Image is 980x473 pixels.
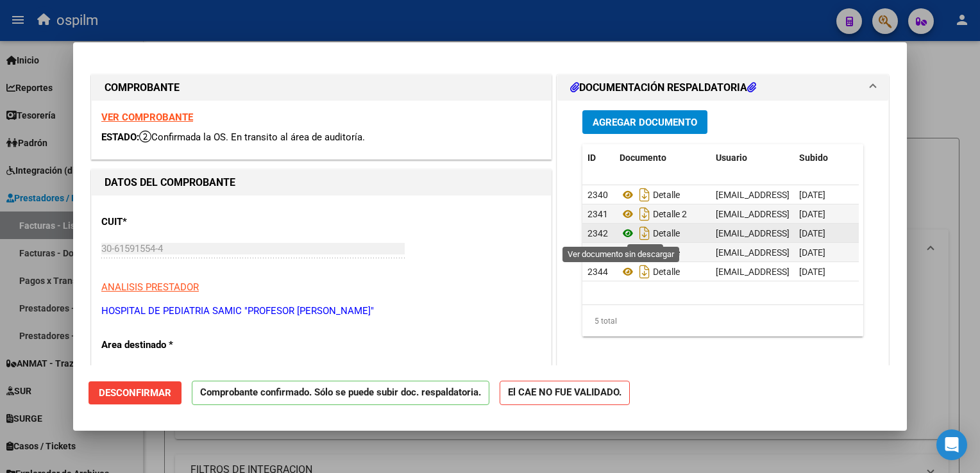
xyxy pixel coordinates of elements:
datatable-header-cell: ID [582,144,614,172]
mat-expansion-panel-header: DOCUMENTACIÓN RESPALDATORIA [557,75,888,101]
span: Detalle [620,190,680,200]
button: Desconfirmar [89,381,182,404]
span: [DATE] [799,190,825,200]
span: Usuario [716,153,747,163]
span: Detalle [620,247,680,258]
span: [EMAIL_ADDRESS][DOMAIN_NAME] - [PERSON_NAME] [716,209,933,219]
span: [EMAIL_ADDRESS][DOMAIN_NAME] - [PERSON_NAME] [716,247,933,258]
span: 2341 [587,209,608,219]
span: ANALISIS PRESTADOR [101,281,199,293]
p: Comprobante confirmado. Sólo se puede subir doc. respaldatoria. [192,381,489,406]
span: Desconfirmar [99,387,171,399]
i: Descargar documento [636,261,653,282]
span: 2340 [587,190,608,200]
span: Confirmada la OS. En transito al área de auditoría. [139,131,365,143]
datatable-header-cell: Documento [614,144,711,172]
span: [EMAIL_ADDRESS][DOMAIN_NAME] - [PERSON_NAME] [716,190,933,200]
div: DOCUMENTACIÓN RESPALDATORIA [557,101,888,367]
p: CUIT [101,215,233,229]
span: [DATE] [799,247,825,258]
datatable-header-cell: Acción [858,144,922,172]
strong: DATOS DEL COMPROBANTE [105,176,235,188]
span: [DATE] [799,209,825,219]
span: [DATE] [799,267,825,277]
span: ESTADO: [101,131,139,143]
span: [DATE] [799,228,825,238]
i: Descargar documento [636,185,653,205]
span: 2344 [587,267,608,277]
h1: DOCUMENTACIÓN RESPALDATORIA [570,80,756,95]
span: Detalle [620,228,680,238]
p: Area destinado * [101,338,233,353]
span: 2343 [587,247,608,258]
span: Agregar Documento [593,117,697,128]
datatable-header-cell: Subido [794,144,858,172]
a: VER COMPROBANTE [101,112,193,123]
div: 5 total [582,305,863,337]
i: Descargar documento [636,242,653,263]
span: 2342 [587,228,608,238]
datatable-header-cell: Usuario [711,144,794,172]
span: Subido [799,153,828,163]
button: Agregar Documento [582,110,707,134]
span: [EMAIL_ADDRESS][DOMAIN_NAME] - [PERSON_NAME] [716,228,933,238]
span: Detalle [620,267,680,277]
p: HOSPITAL DE PEDIATRIA SAMIC "PROFESOR [PERSON_NAME]" [101,304,541,319]
strong: El CAE NO FUE VALIDADO. [500,381,630,406]
span: Detalle 2 [620,209,687,219]
strong: COMPROBANTE [105,81,180,94]
span: ID [587,153,596,163]
span: Documento [620,153,666,163]
i: Descargar documento [636,223,653,244]
i: Descargar documento [636,204,653,224]
span: [EMAIL_ADDRESS][DOMAIN_NAME] - [PERSON_NAME] [716,267,933,277]
div: Open Intercom Messenger [936,429,967,460]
